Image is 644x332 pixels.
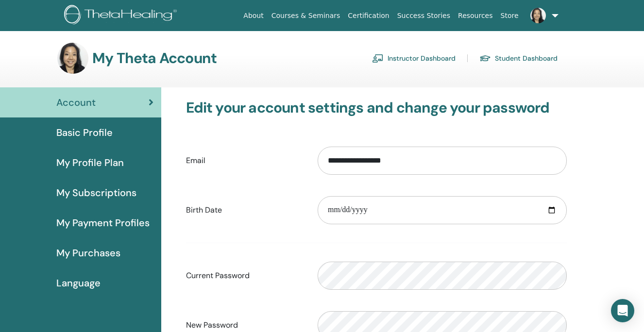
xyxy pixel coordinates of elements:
div: Open Intercom Messenger [611,299,634,322]
span: Basic Profile [56,125,113,140]
a: Success Stories [393,7,454,25]
span: My Profile Plan [56,155,124,170]
a: Courses & Seminars [268,7,344,25]
img: default.jpg [57,43,88,74]
img: logo.png [64,5,180,27]
h3: My Theta Account [92,50,217,67]
img: default.jpg [530,8,546,23]
label: Birth Date [179,201,310,219]
img: graduation-cap.svg [479,54,491,63]
span: My Payment Profiles [56,216,150,230]
label: Email [179,151,310,170]
span: My Subscriptions [56,185,136,200]
a: Certification [344,7,393,25]
a: About [239,7,267,25]
span: Account [56,95,96,110]
label: Current Password [179,266,310,285]
a: Resources [454,7,497,25]
a: Student Dashboard [479,50,558,66]
a: Store [497,7,523,25]
span: Language [56,276,101,290]
img: chalkboard-teacher.svg [372,54,384,63]
h3: Edit your account settings and change your password [186,99,567,116]
a: Instructor Dashboard [372,50,456,66]
span: My Purchases [56,246,120,260]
